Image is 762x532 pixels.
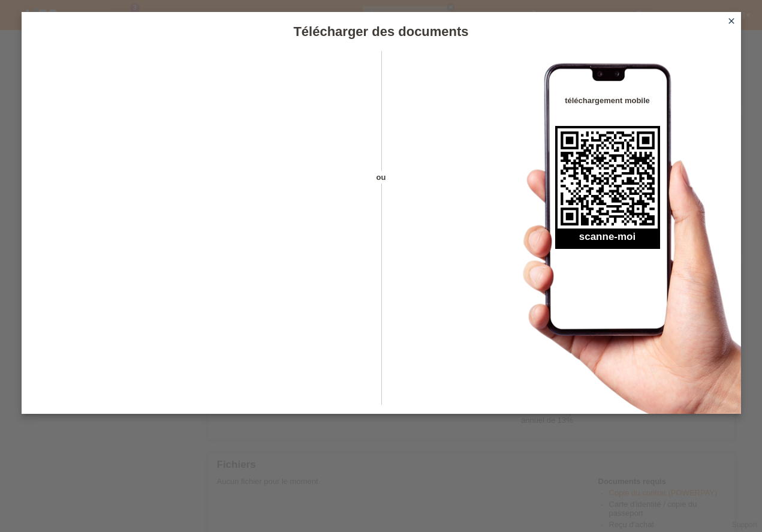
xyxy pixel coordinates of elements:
iframe: Upload [40,81,360,381]
a: close [724,15,739,29]
h4: téléchargement mobile [555,96,660,105]
h2: scanne-moi [555,231,660,249]
h1: Télécharger des documents [22,24,741,39]
i: close [727,16,736,26]
span: ou [360,171,402,184]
